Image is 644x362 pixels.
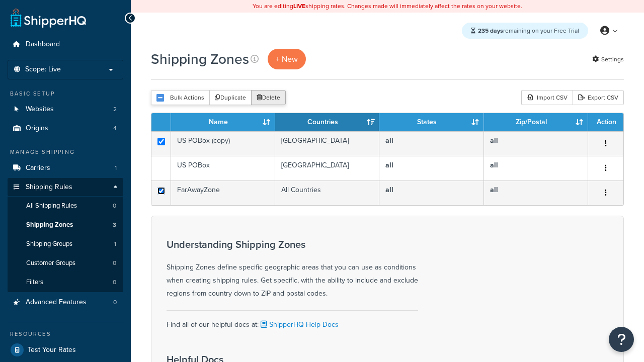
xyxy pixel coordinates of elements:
[171,131,275,156] td: US POBox (copy)
[8,254,123,273] li: Customer Groups
[8,119,123,138] li: Origins
[115,164,117,172] span: 1
[26,202,77,210] span: All Shipping Rules
[167,310,418,331] div: Find all of our helpful docs at:
[26,298,87,307] span: Advanced Features
[490,185,498,195] b: all
[521,90,573,105] div: Import CSV
[8,273,123,292] li: Filters
[8,293,123,312] a: Advanced Features 0
[167,239,418,250] h3: Understanding Shipping Zones
[268,49,306,69] a: + New
[8,159,123,177] li: Carriers
[151,49,249,69] h1: Shipping Zones
[209,90,252,105] button: Duplicate
[113,105,117,114] span: 2
[592,52,624,66] a: Settings
[8,100,123,119] a: Websites 2
[171,180,275,205] td: FarAwayZone
[8,235,123,253] li: Shipping Groups
[259,319,339,330] a: ShipperHQ Help Docs
[8,197,123,215] a: All Shipping Rules 0
[8,254,123,273] a: Customer Groups 0
[26,278,43,287] span: Filters
[11,8,86,28] a: ShipperHQ Home
[28,346,76,354] span: Test Your Rates
[26,164,50,172] span: Carriers
[490,160,498,170] b: all
[113,202,116,210] span: 0
[8,330,123,338] div: Resources
[275,180,379,205] td: All Countries
[379,113,484,131] th: States: activate to sort column ascending
[113,298,117,307] span: 0
[8,159,123,177] a: Carriers 1
[276,53,298,65] span: + New
[26,124,48,133] span: Origins
[293,2,305,11] b: LIVE
[8,341,123,359] a: Test Your Rates
[8,148,123,156] div: Manage Shipping
[462,23,588,39] div: remaining on your Free Trial
[113,278,116,287] span: 0
[114,240,116,248] span: 1
[573,90,624,105] a: Export CSV
[8,273,123,292] a: Filters 0
[26,183,72,192] span: Shipping Rules
[8,235,123,253] a: Shipping Groups 1
[8,178,123,293] li: Shipping Rules
[8,35,123,54] a: Dashboard
[275,113,379,131] th: Countries: activate to sort column ascending
[8,178,123,197] a: Shipping Rules
[490,135,498,146] b: all
[167,239,418,300] div: Shipping Zones define specific geographic areas that you can use as conditions when creating ship...
[8,197,123,215] li: All Shipping Rules
[385,160,393,170] b: all
[478,26,503,35] strong: 235 days
[26,40,60,49] span: Dashboard
[26,105,54,114] span: Websites
[8,216,123,234] li: Shipping Zones
[484,113,588,131] th: Zip/Postal: activate to sort column ascending
[385,135,393,146] b: all
[251,90,286,105] button: Delete
[385,185,393,195] b: all
[113,259,116,267] span: 0
[113,124,117,133] span: 4
[171,113,275,131] th: Name: activate to sort column ascending
[113,221,116,229] span: 3
[8,100,123,119] li: Websites
[171,156,275,180] td: US POBox
[588,113,623,131] th: Action
[8,293,123,312] li: Advanced Features
[609,327,634,352] button: Open Resource Center
[26,221,73,229] span: Shipping Zones
[26,259,75,267] span: Customer Groups
[275,131,379,156] td: [GEOGRAPHIC_DATA]
[26,240,72,248] span: Shipping Groups
[8,89,123,98] div: Basic Setup
[25,65,61,74] span: Scope: Live
[275,156,379,180] td: [GEOGRAPHIC_DATA]
[8,119,123,138] a: Origins 4
[151,90,210,105] button: Bulk Actions
[8,216,123,234] a: Shipping Zones 3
